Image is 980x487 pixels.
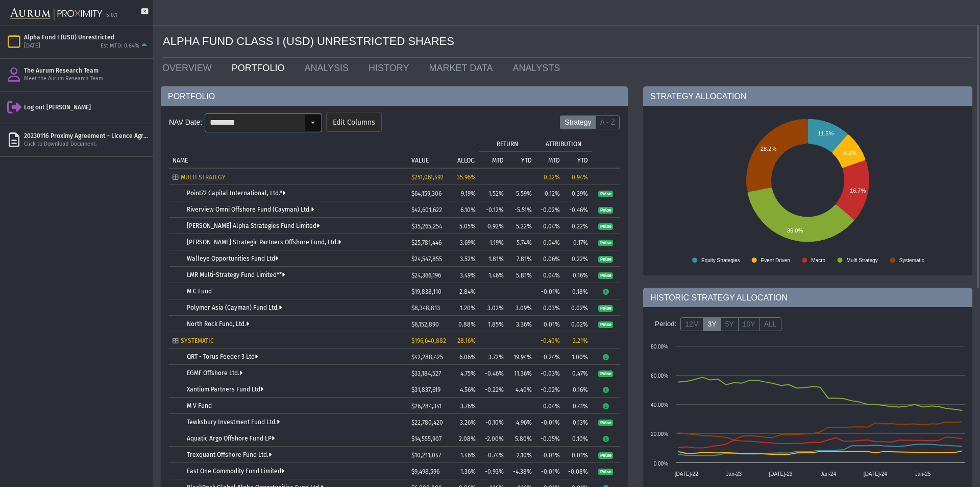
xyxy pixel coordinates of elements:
[598,305,613,312] span: Pulse
[187,435,275,442] a: Aquatic Argo Offshore Fund LP
[675,471,698,477] text: [DATE]-22
[598,255,613,262] a: Pulse
[479,267,507,283] td: 1.46%
[598,222,613,229] a: Pulse
[643,86,972,106] div: STRATEGY ALLOCATION
[598,304,613,311] a: Pulse
[459,223,476,230] span: 5.05%
[411,206,442,214] span: $42,601,622
[548,157,560,164] p: MTD
[738,317,760,332] label: 10Y
[535,430,563,447] td: -0.05%
[726,471,742,477] text: Jan-23
[187,206,314,213] a: Riverview Omni Offshore Fund (Cayman) Ltd.
[479,250,507,267] td: 1.81%
[850,188,866,194] text: 16.7%
[411,174,444,181] span: $251,061,492
[24,103,149,111] div: Log out [PERSON_NAME]
[169,135,408,168] td: Column NAME
[224,58,297,78] a: PORTFOLIO
[187,386,263,393] a: Xantium Partners Fund Ltd
[598,223,613,230] span: Pulse
[505,58,572,78] a: ANALYSTS
[535,234,563,250] td: 0.04%
[563,463,592,479] td: -0.08%
[651,431,668,437] text: 20.00%
[479,151,507,168] td: Column MTD
[24,42,40,50] div: [DATE]
[411,452,441,459] span: $10,211,047
[492,157,504,164] p: MTD
[411,321,439,328] span: $6,152,890
[535,365,563,381] td: -0.03%
[187,353,258,360] a: QRT - Torus Feeder 3 Ltd
[187,320,249,328] a: North Rock Fund, Ltd.
[411,239,442,246] span: $25,781,446
[563,398,592,414] td: 0.41%
[479,414,507,430] td: -0.10%
[535,414,563,430] td: -0.01%
[507,381,535,398] td: 4.40%
[24,33,149,41] div: Alpha Fund I (USD) Unrestricted
[535,218,563,234] td: 0.04%
[507,430,535,447] td: 5.80%
[479,299,507,316] td: 3.02%
[563,447,592,463] td: 0.01%
[535,201,563,218] td: -0.02%
[598,420,613,427] span: Pulse
[759,317,781,332] label: ALL
[598,370,613,378] span: Pulse
[408,135,446,168] td: Column VALUE
[479,365,507,381] td: -0.46%
[479,463,507,479] td: -0.93%
[457,157,476,164] p: ALLOC.
[479,316,507,332] td: 1.85%
[598,240,613,247] span: Pulse
[457,174,476,181] span: 35.96%
[460,256,476,263] span: 3.52%
[761,258,790,263] text: Event Driven
[563,151,592,168] td: Column YTD
[598,239,613,246] a: Pulse
[106,12,117,19] div: 5.0.1
[24,75,149,83] div: Meet the Aurum Research Team
[899,258,924,263] text: Systematic
[598,469,613,476] span: Pulse
[563,414,592,430] td: 0.13%
[701,258,740,263] text: Equity Strategies
[460,403,476,410] span: 3.76%
[297,58,361,78] a: ANALYSIS
[411,468,439,475] span: $9,498,596
[507,463,535,479] td: -4.38%
[769,471,793,477] text: [DATE]-23
[411,272,441,279] span: $24,366,196
[577,157,588,164] p: YTD
[507,414,535,430] td: 4.96%
[507,250,535,267] td: 7.81%
[479,218,507,234] td: 0.92%
[811,258,825,263] text: Macro
[643,288,972,307] div: HISTORIC STRATEGY ALLOCATION
[598,369,613,377] a: Pulse
[567,174,588,181] div: 0.94%
[507,299,535,316] td: 3.09%
[521,157,532,164] p: YTD
[187,369,242,377] a: EGMF Offshore Ltd.
[507,316,535,332] td: 3.36%
[535,151,563,168] td: Column MTD
[915,471,931,477] text: Jan-25
[10,3,102,26] img: Aurum-Proximity%20white.svg
[460,468,476,475] span: 1.36%
[563,430,592,447] td: 0.10%
[173,157,188,164] p: NAME
[460,239,476,246] span: 3.69%
[598,321,613,329] span: Pulse
[304,114,322,131] div: Select
[460,206,476,214] span: 6.10%
[598,272,613,280] span: Pulse
[507,349,535,365] td: 19.94%
[460,272,476,279] span: 3.49%
[411,190,442,197] span: $64,159,306
[155,58,224,78] a: OVERVIEW
[479,447,507,463] td: -0.74%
